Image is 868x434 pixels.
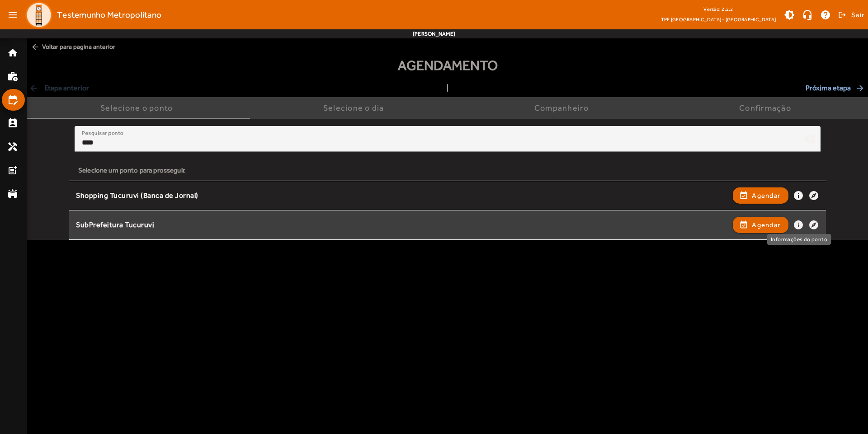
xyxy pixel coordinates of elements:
mat-icon: handyman [7,141,18,152]
mat-icon: info [793,219,804,230]
mat-icon: explore [808,219,819,230]
mat-icon: arrow_forward [855,84,866,93]
div: Companheiro [534,103,593,112]
mat-icon: stadium [7,188,18,199]
a: Testemunho Metropolitano [22,1,161,28]
span: Sair [851,8,864,22]
div: Selecione o dia [323,103,388,112]
div: Confirmação [739,103,795,112]
mat-icon: info [793,190,804,201]
div: Shopping Tucuruvi (Banca de Jornal) [76,191,728,201]
mat-icon: edit_calendar [7,94,18,105]
div: Informações do ponto [767,234,831,245]
div: SubPrefeitura Tucuruvi [76,220,728,230]
div: Selecione um ponto para prosseguir. [78,165,817,175]
span: TPE [GEOGRAPHIC_DATA] - [GEOGRAPHIC_DATA] [661,15,776,24]
mat-icon: post_add [7,165,18,176]
span: | [447,83,448,93]
mat-label: Pesquisar ponto [82,130,123,136]
mat-icon: backspace [799,128,821,150]
mat-icon: perm_contact_calendar [7,118,18,129]
span: Agendar [752,219,780,230]
div: Selecione o ponto [100,103,176,112]
mat-icon: menu [4,6,22,24]
mat-icon: work_history [7,71,18,82]
button: Agendar [733,217,788,233]
mat-icon: home [7,47,18,58]
button: Agendar [733,187,788,204]
span: Testemunho Metropolitano [57,8,161,22]
mat-icon: arrow_back [31,42,40,51]
div: Versão: 2.2.2 [661,4,776,15]
span: Voltar para pagina anterior [27,38,868,55]
span: Agendar [752,190,780,201]
span: Agendamento [398,55,498,75]
mat-icon: explore [808,190,819,201]
button: Sair [837,8,864,22]
img: Logo TPE [25,1,52,28]
span: Próxima etapa [806,83,866,93]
